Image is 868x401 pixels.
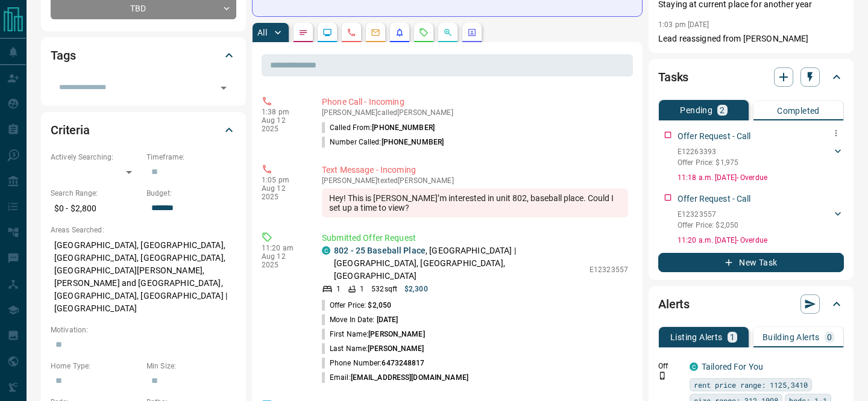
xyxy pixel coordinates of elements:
[51,116,236,145] div: Criteria
[146,361,236,371] p: Min Size:
[257,28,267,37] p: All
[322,372,468,383] p: Email:
[347,28,356,37] svg: Calls
[51,41,236,70] div: Tags
[680,106,712,114] p: Pending
[322,137,444,148] p: Number Called:
[777,107,820,115] p: Completed
[694,379,808,391] span: rent price range: 1125,3410
[368,330,424,338] span: [PERSON_NAME]
[467,28,477,37] svg: Agent Actions
[322,300,391,311] p: Offer Price:
[590,264,628,275] p: E12323557
[377,316,398,324] span: [DATE]
[404,284,428,294] p: $2,300
[262,176,304,184] p: 1:05 pm
[51,46,75,65] h2: Tags
[827,333,832,341] p: 0
[678,157,738,168] p: Offer Price: $1,975
[334,246,426,255] a: 802 - 25 Baseball Place
[658,361,682,371] p: Off
[368,301,391,309] span: $2,050
[763,333,820,341] p: Building Alerts
[678,193,751,205] p: Offer Request - Call
[443,28,453,37] svg: Opportunities
[678,207,844,233] div: E12323557Offer Price: $2,050
[51,325,236,335] p: Motivation:
[322,314,398,325] p: Move In Date:
[368,344,424,353] span: [PERSON_NAME]
[371,284,397,294] p: 532 sqft
[730,333,735,341] p: 1
[658,20,709,29] p: 1:03 pm [DATE]
[658,63,844,92] div: Tasks
[51,188,140,199] p: Search Range:
[720,106,725,114] p: 2
[658,33,844,45] p: Lead reassigned from [PERSON_NAME]
[371,28,380,37] svg: Emails
[678,220,738,231] p: Offer Price: $2,050
[351,373,468,382] span: [EMAIL_ADDRESS][DOMAIN_NAME]
[298,28,308,37] svg: Notes
[690,362,698,371] div: condos.ca
[658,67,688,87] h2: Tasks
[658,290,844,319] div: Alerts
[334,244,583,282] p: , [GEOGRAPHIC_DATA] | [GEOGRAPHIC_DATA], [GEOGRAPHIC_DATA], [GEOGRAPHIC_DATA]
[360,284,364,294] p: 1
[262,244,304,252] p: 11:20 am
[51,361,140,371] p: Home Type:
[322,28,332,37] svg: Lead Browsing Activity
[262,116,304,133] p: Aug 12 2025
[678,235,844,246] p: 11:20 a.m. [DATE] - Overdue
[322,176,628,185] p: [PERSON_NAME] texted [PERSON_NAME]
[322,329,425,340] p: First Name:
[678,146,738,157] p: E12263393
[678,130,751,143] p: Offer Request - Call
[51,152,140,163] p: Actively Searching:
[322,164,628,176] p: Text Message - Incoming
[678,172,844,183] p: 11:18 a.m. [DATE] - Overdue
[322,246,330,255] div: condos.ca
[322,232,628,244] p: Submitted Offer Request
[51,199,140,219] p: $0 - $2,800
[322,188,628,217] div: Hey! This is [PERSON_NAME]’m interested in unit 802, baseball place. Could I set up a time to view?
[146,188,236,199] p: Budget:
[215,79,232,96] button: Open
[262,252,304,269] p: Aug 12 2025
[395,28,404,37] svg: Listing Alerts
[322,358,425,368] p: Phone Number:
[322,96,628,108] p: Phone Call - Incoming
[262,108,304,116] p: 1:38 pm
[658,253,844,272] button: New Task
[670,333,723,341] p: Listing Alerts
[382,138,444,146] span: [PHONE_NUMBER]
[322,343,424,354] p: Last Name:
[51,225,236,235] p: Areas Searched:
[658,294,690,314] h2: Alerts
[262,184,304,201] p: Aug 12 2025
[146,152,236,163] p: Timeframe:
[419,28,429,37] svg: Requests
[322,108,628,117] p: [PERSON_NAME] called [PERSON_NAME]
[678,209,738,220] p: E12323557
[322,122,435,133] p: Called From:
[372,123,435,132] span: [PHONE_NUMBER]
[702,362,763,371] a: Tailored For You
[336,284,341,294] p: 1
[382,359,424,367] span: 6473248817
[658,371,667,380] svg: Push Notification Only
[678,144,844,170] div: E12263393Offer Price: $1,975
[51,235,236,319] p: [GEOGRAPHIC_DATA], [GEOGRAPHIC_DATA], [GEOGRAPHIC_DATA], [GEOGRAPHIC_DATA], [GEOGRAPHIC_DATA][PER...
[51,120,90,140] h2: Criteria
